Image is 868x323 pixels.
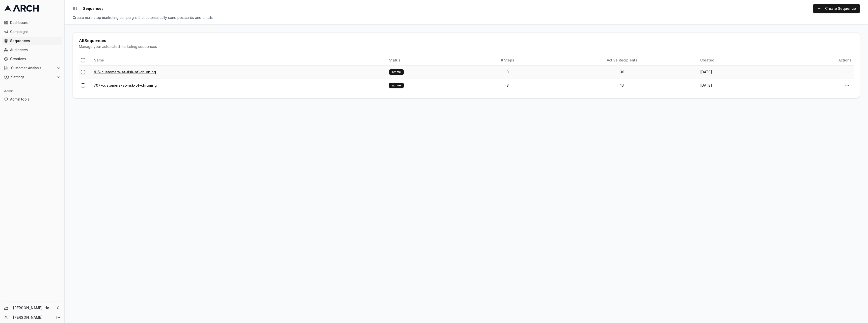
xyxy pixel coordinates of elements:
td: 16 [546,79,698,92]
nav: breadcrumb [83,6,103,11]
span: Customer Analysis [11,66,54,71]
th: Active Recipients [546,55,698,65]
a: Sequences [2,37,62,45]
div: Admin [2,87,62,95]
a: Creatives [2,55,62,63]
span: [PERSON_NAME], Heating, Cooling and Drains [13,306,54,310]
a: Audiences [2,46,62,54]
button: Customer Analysis [2,64,62,72]
th: Created [698,55,778,65]
a: [PERSON_NAME] [13,315,51,320]
a: Create Sequence [813,4,860,13]
a: 707-customers-at-risk-of-chruning [94,83,157,87]
a: Dashboard [2,19,62,27]
span: Creatives [10,56,60,61]
div: Create multi-step marketing campaigns that automatically send postcards and emails [73,15,860,20]
div: active [389,83,404,88]
span: Audiences [10,47,60,52]
th: Status [387,55,469,65]
td: [DATE] [698,65,778,79]
th: Name [92,55,387,65]
a: Admin tools [2,95,62,103]
span: Dashboard [10,20,60,25]
span: Admin tools [10,97,60,102]
button: Log out [55,314,62,321]
button: Settings [2,73,62,81]
a: 415-customers-at-risk-of-churning [94,70,156,74]
button: [PERSON_NAME], Heating, Cooling and Drains [2,304,62,312]
th: # Steps [469,55,546,65]
th: Actions [778,55,854,65]
td: 3 [469,65,546,79]
div: All Sequences [79,39,854,43]
div: Manage your automated marketing sequences [79,44,854,49]
span: Sequences [10,38,60,43]
a: Campaigns [2,28,62,36]
td: 3 [469,79,546,92]
td: [DATE] [698,79,778,92]
span: Campaigns [10,29,60,34]
div: active [389,69,404,75]
span: Settings [11,75,54,80]
td: 36 [546,65,698,79]
span: Sequences [83,6,103,11]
